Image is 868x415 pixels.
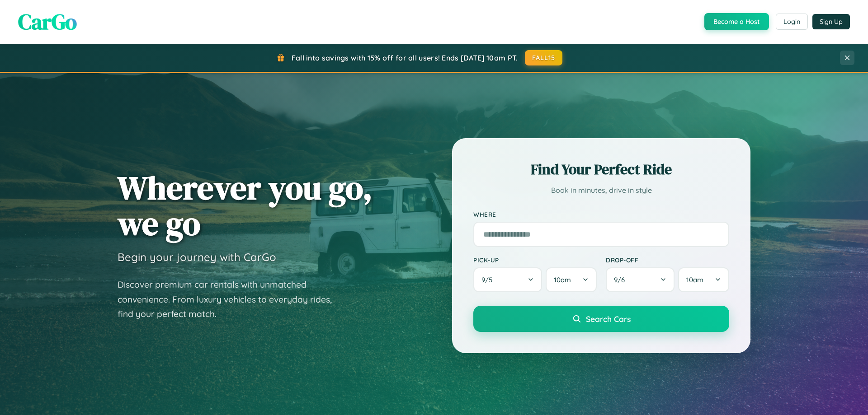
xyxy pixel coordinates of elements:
[554,275,571,284] span: 10am
[118,277,344,322] p: Discover premium car rentals with unmatched convenience. From luxury vehicles to everyday rides, ...
[292,53,518,62] span: Fall into savings with 15% off for all users! Ends [DATE] 10am PT.
[473,184,729,197] p: Book in minutes, drive in style
[481,275,497,284] span: 9 / 5
[473,267,542,292] button: 9/5
[606,256,729,264] label: Drop-off
[678,267,729,292] button: 10am
[546,267,597,292] button: 10am
[18,7,77,37] span: CarGo
[704,13,769,30] button: Become a Host
[686,275,703,284] span: 10am
[473,210,729,218] label: Where
[606,267,675,292] button: 9/6
[614,275,629,284] span: 9 / 6
[473,256,597,264] label: Pick-up
[473,306,729,332] button: Search Cars
[473,159,729,179] h2: Find Your Perfect Ride
[118,250,276,264] h3: Begin your journey with CarGo
[776,14,808,30] button: Login
[586,314,631,324] span: Search Cars
[525,50,563,65] button: FALL15
[812,14,850,29] button: Sign Up
[118,170,373,241] h1: Wherever you go, we go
